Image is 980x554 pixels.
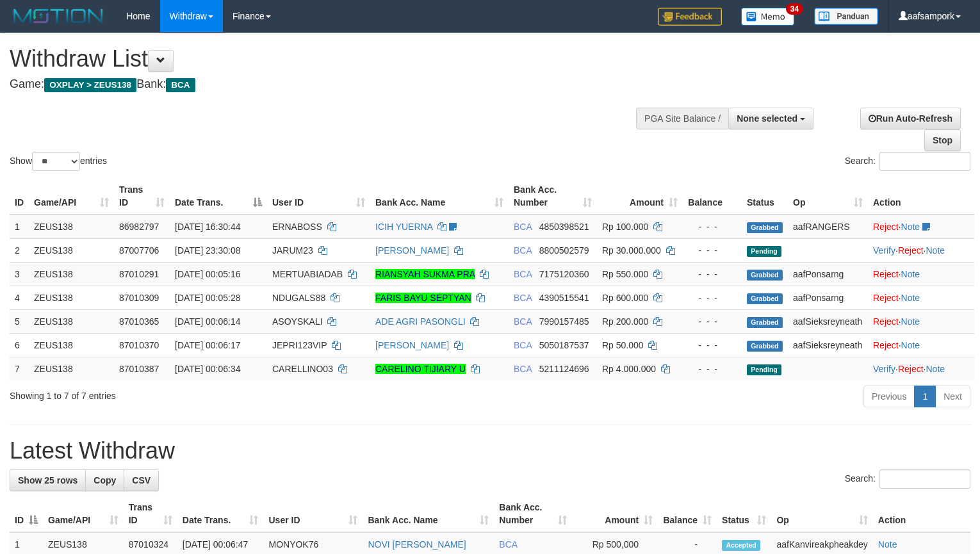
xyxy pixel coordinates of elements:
th: Date Trans.: activate to sort column descending [170,178,267,215]
span: Copy 5211124696 to clipboard [539,364,589,374]
a: Reject [873,316,899,327]
span: 87010291 [119,269,159,279]
span: BCA [166,78,195,92]
td: · · [868,238,974,262]
h4: Game: Bank: [10,78,641,91]
span: Copy 4850398521 to clipboard [539,222,589,232]
a: Note [901,316,920,327]
span: Rp 100.000 [602,222,648,232]
div: - - - [688,291,737,304]
span: [DATE] 00:06:14 [175,316,240,327]
label: Search: [845,469,970,489]
span: Copy 5050187537 to clipboard [539,340,589,350]
span: 87007706 [119,245,159,256]
a: Verify [873,364,895,374]
span: BCA [499,539,517,550]
span: Rp 600.000 [602,293,648,303]
td: 2 [10,238,29,262]
select: Showentries [32,152,80,171]
div: Showing 1 to 7 of 7 entries [10,384,399,402]
span: BCA [514,364,532,374]
div: - - - [688,315,737,328]
td: ZEUS138 [29,215,114,239]
span: 87010365 [119,316,159,327]
a: [PERSON_NAME] [375,245,449,256]
a: Next [935,386,970,407]
th: Status [742,178,788,215]
th: ID: activate to sort column descending [10,496,43,532]
label: Show entries [10,152,107,171]
span: BCA [514,245,532,256]
td: aafSieksreyneath [788,333,868,357]
span: Grabbed [747,270,783,281]
h1: Withdraw List [10,46,641,72]
span: Grabbed [747,341,783,352]
span: NDUGALS88 [272,293,325,303]
a: Run Auto-Refresh [860,108,961,129]
td: · [868,262,974,286]
span: BCA [514,269,532,279]
span: 34 [786,3,803,15]
span: Grabbed [747,317,783,328]
span: BCA [514,316,532,327]
span: CARELLINO03 [272,364,333,374]
a: [PERSON_NAME] [375,340,449,350]
th: Bank Acc. Number: activate to sort column ascending [494,496,572,532]
span: [DATE] 00:06:34 [175,364,240,374]
span: MERTUABIADAB [272,269,343,279]
td: ZEUS138 [29,309,114,333]
td: ZEUS138 [29,238,114,262]
span: 87010309 [119,293,159,303]
a: Show 25 rows [10,469,86,491]
span: Copy 7175120360 to clipboard [539,269,589,279]
div: - - - [688,363,737,375]
span: Grabbed [747,222,783,233]
span: Copy 7990157485 to clipboard [539,316,589,327]
span: BCA [514,293,532,303]
a: RIANSYAH SUKMA PRA [375,269,475,279]
a: Reject [873,222,899,232]
span: Rp 4.000.000 [602,364,656,374]
a: ADE AGRI PASONGLI [375,316,466,327]
td: · [868,309,974,333]
th: ID [10,178,29,215]
td: aafRANGERS [788,215,868,239]
label: Search: [845,152,970,171]
th: Status: activate to sort column ascending [717,496,771,532]
th: Bank Acc. Number: activate to sort column ascending [509,178,597,215]
span: JEPRI123VIP [272,340,327,350]
div: - - - [688,339,737,352]
a: Reject [873,269,899,279]
span: Pending [747,246,781,257]
span: [DATE] 16:30:44 [175,222,240,232]
span: Copy 8800502579 to clipboard [539,245,589,256]
a: Reject [873,293,899,303]
a: Copy [85,469,124,491]
a: Note [878,539,897,550]
td: · · [868,357,974,380]
th: Bank Acc. Name: activate to sort column ascending [363,496,494,532]
div: - - - [688,244,737,257]
input: Search: [879,152,970,171]
img: Feedback.jpg [658,8,722,26]
span: BCA [514,340,532,350]
div: - - - [688,220,737,233]
th: Balance [683,178,742,215]
th: Amount: activate to sort column ascending [597,178,683,215]
input: Search: [879,469,970,489]
span: Pending [747,364,781,375]
td: · [868,333,974,357]
span: 87010370 [119,340,159,350]
span: Copy 4390515541 to clipboard [539,293,589,303]
th: Op: activate to sort column ascending [771,496,872,532]
span: Grabbed [747,293,783,304]
img: panduan.png [814,8,878,25]
span: Accepted [722,540,760,551]
th: Game/API: activate to sort column ascending [29,178,114,215]
td: aafSieksreyneath [788,309,868,333]
a: Note [901,222,920,232]
a: Reject [898,364,924,374]
a: FARIS BAYU SEPTYAN [375,293,471,303]
td: · [868,286,974,309]
a: Note [901,269,920,279]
